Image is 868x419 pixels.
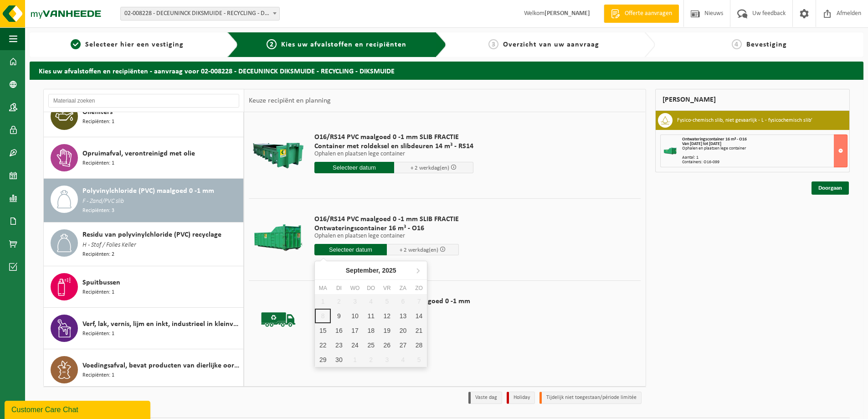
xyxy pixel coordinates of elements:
span: 1 [71,39,81,49]
span: F - Zand/PVC slib [82,197,124,207]
li: Tijdelijk niet toegestaan/période limitée [539,392,642,404]
button: Oliefilters Recipiënten: 1 [44,96,244,137]
span: Recipiënten: 1 [82,330,114,338]
div: 16 [331,323,347,338]
a: 1Selecteer hier een vestiging [34,39,220,50]
strong: Van [DATE] tot [DATE] [682,141,721,146]
li: Vaste dag [468,392,502,404]
span: Recipiënten: 1 [82,159,114,168]
span: Oliefilters [82,107,113,118]
div: 4 [395,352,411,367]
span: Bevestiging [746,41,787,48]
div: Containers: O16-099 [682,160,847,165]
div: 20 [395,323,411,338]
span: 02-008228 - DECEUNINCK DIKSMUIDE - RECYCLING - DIKSMUIDE [120,7,280,21]
span: Selecteer hier een vestiging [85,41,184,48]
span: Recipiënten: 1 [82,118,114,126]
span: O16/RS14 PVC maalgoed 0 -1 mm SLIB FRACTIE [314,133,473,142]
button: Verf, lak, vernis, lijm en inkt, industrieel in kleinverpakking Recipiënten: 1 [44,308,244,349]
span: Recipiënten: 1 [82,371,114,380]
span: Overzicht van uw aanvraag [503,41,599,48]
span: Recipiënten: 2 [82,250,114,259]
button: Opruimafval, verontreinigd met olie Recipiënten: 1 [44,137,244,179]
div: za [395,284,411,293]
div: 11 [363,309,379,323]
div: 15 [315,323,331,338]
div: 26 [379,338,395,352]
div: 3 [379,352,395,367]
div: wo [347,284,363,293]
a: Offerte aanvragen [604,5,679,23]
div: 29 [315,352,331,367]
span: 02-008228 - DECEUNINCK DIKSMUIDE - RECYCLING - DIKSMUIDE [121,7,279,20]
p: Ophalen en plaatsen lege container [314,151,473,157]
h2: Kies uw afvalstoffen en recipiënten - aanvraag voor 02-008228 - DECEUNINCK DIKSMUIDE - RECYCLING ... [30,62,863,79]
div: September, [342,263,400,278]
span: 3 [488,39,498,49]
span: Recipiënten: 1 [82,288,114,297]
span: H - Stof / Folies Keller [82,240,136,250]
p: Ophalen en plaatsen lege container [314,233,459,239]
span: 2 [267,39,277,49]
span: Verf, lak, vernis, lijm en inkt, industrieel in kleinverpakking [82,319,241,330]
span: Ontwateringscontainer 16 m³ - O16 [682,137,747,142]
div: 22 [315,338,331,352]
div: 27 [395,338,411,352]
h3: Fysico-chemisch slib, niet gevaarlijk - L - fysicochemisch slib’ [677,113,812,128]
div: ma [315,284,331,293]
div: 12 [379,309,395,323]
div: 23 [331,338,347,352]
div: 25 [363,338,379,352]
button: Voedingsafval, bevat producten van dierlijke oorsprong, onverpakt, categorie 3 Recipiënten: 1 [44,349,244,390]
div: [PERSON_NAME] [655,89,850,111]
span: 4 [732,39,742,49]
button: Residu van polyvinylchloride (PVC) recyclage H - Stof / Folies Keller Recipiënten: 2 [44,222,244,266]
div: do [363,284,379,293]
div: Ophalen en plaatsen lege container [682,146,847,151]
span: Recipiënten: 3 [82,207,114,215]
span: Opruimafval, verontreinigd met olie [82,148,195,159]
div: 19 [379,323,395,338]
div: 2 [363,352,379,367]
a: Doorgaan [812,181,849,195]
div: 13 [395,309,411,323]
button: Polyvinylchloride (PVC) maalgoed 0 -1 mm F - Zand/PVC slib Recipiënten: 3 [44,179,244,222]
div: 1 [347,352,363,367]
i: 2025 [382,267,396,274]
iframe: chat widget [5,399,152,419]
div: 17 [347,323,363,338]
div: 9 [331,309,347,323]
li: Holiday [507,392,535,404]
span: Spuitbussen [82,277,120,288]
div: Aantal: 1 [682,155,847,160]
div: 28 [411,338,427,352]
input: Materiaal zoeken [48,94,239,108]
input: Selecteer datum [314,162,394,173]
span: O16/RS14 PVC maalgoed 0 -1 mm SLIB FRACTIE [314,215,459,224]
div: Keuze recipiënt en planning [244,89,335,112]
button: Spuitbussen Recipiënten: 1 [44,266,244,308]
span: + 2 werkdag(en) [411,165,449,171]
div: 24 [347,338,363,352]
span: Polyvinylchloride (PVC) maalgoed 0 -1 mm [82,186,214,197]
span: Ontwateringscontainer 16 m³ - O16 [314,224,459,233]
div: zo [411,284,427,293]
span: Container met roldeksel en slibdeuren 14 m³ - RS14 [314,142,473,151]
div: 18 [363,323,379,338]
span: + 2 werkdag(en) [400,247,438,253]
div: 21 [411,323,427,338]
span: Residu van polyvinylchloride (PVC) recyclage [82,229,221,240]
span: Voedingsafval, bevat producten van dierlijke oorsprong, onverpakt, categorie 3 [82,360,241,371]
strong: [PERSON_NAME] [544,10,590,17]
input: Selecteer datum [314,244,387,255]
div: di [331,284,347,293]
div: 14 [411,309,427,323]
span: Kies uw afvalstoffen en recipiënten [281,41,406,48]
div: vr [379,284,395,293]
span: Offerte aanvragen [622,9,674,18]
div: 5 [411,352,427,367]
div: 30 [331,352,347,367]
div: 10 [347,309,363,323]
